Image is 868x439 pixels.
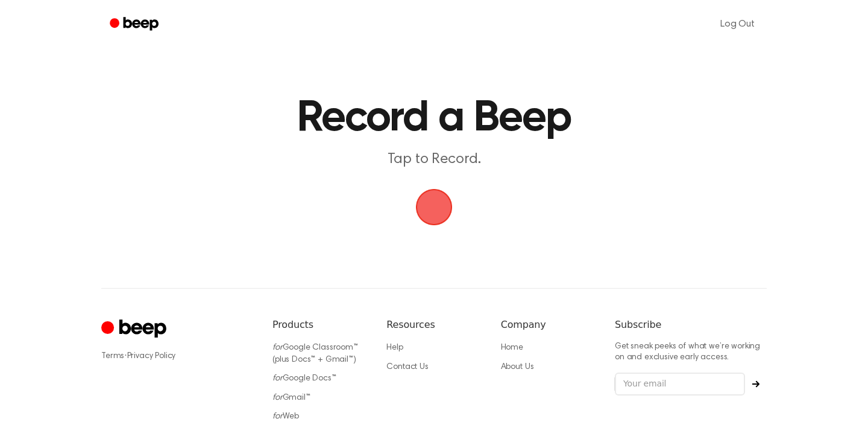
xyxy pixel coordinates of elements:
a: forGoogle Classroom™ (plus Docs™ + Gmail™) [272,344,358,364]
i: for [272,412,283,421]
a: Cruip [101,318,169,341]
h1: Record a Beep [130,97,738,140]
a: Terms [101,352,124,360]
h6: Subscribe [615,318,767,332]
a: About Us [501,363,534,371]
a: Contact Us [386,363,428,371]
a: forGoogle Docs™ [272,374,336,383]
i: for [272,374,283,383]
a: Beep [101,13,169,36]
a: Home [501,344,523,352]
a: Help [386,344,403,352]
h6: Resources [386,318,481,332]
p: Tap to Record. [203,150,665,170]
div: · [101,350,253,362]
h6: Products [272,318,367,332]
i: for [272,394,283,402]
a: forGmail™ [272,394,310,402]
button: Subscribe [745,380,767,388]
p: Get sneak peeks of what we’re working on and exclusive early access. [615,342,767,363]
a: Privacy Policy [127,352,176,360]
img: Beep Logo [416,189,452,225]
a: forWeb [272,412,299,421]
input: Your email [615,373,745,396]
h6: Company [501,318,596,332]
a: Log Out [708,10,767,39]
i: for [272,344,283,352]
